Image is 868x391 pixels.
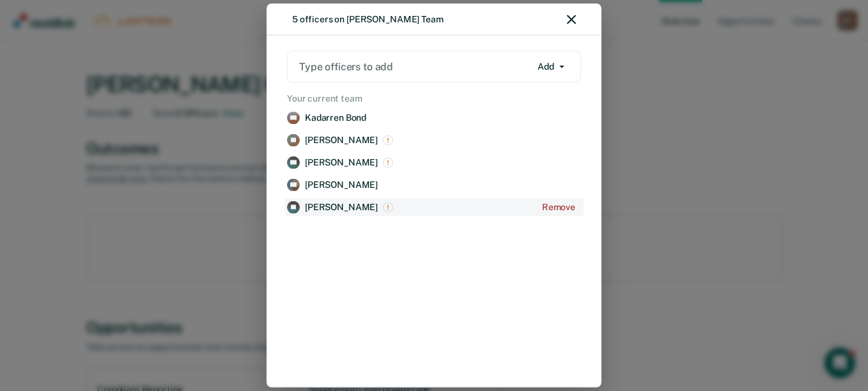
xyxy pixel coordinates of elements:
[284,109,584,126] a: View supervision staff details for Kadarren Bond
[305,135,378,146] p: [PERSON_NAME]
[305,112,366,123] p: Kadarren Bond
[305,180,378,190] p: [PERSON_NAME]
[536,199,581,216] button: Add James Neal to the list of officers to remove from Robert L. Todd's team.
[284,132,584,149] a: View supervision staff details for Taneshia Douglas
[305,202,378,213] p: [PERSON_NAME]
[284,93,584,103] h2: Your current team
[383,135,393,146] img: This is an excluded officer
[383,203,393,213] img: This is an excluded officer
[284,199,584,216] a: View supervision staff details for James Neal
[284,176,584,194] a: View supervision staff details for Raya Moore
[305,157,378,168] p: [PERSON_NAME]
[383,158,393,168] img: This is an excluded officer
[284,154,584,171] a: View supervision staff details for Dominique Hubbard
[292,14,444,25] div: 5 officers on [PERSON_NAME] Team
[532,56,570,77] button: Add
